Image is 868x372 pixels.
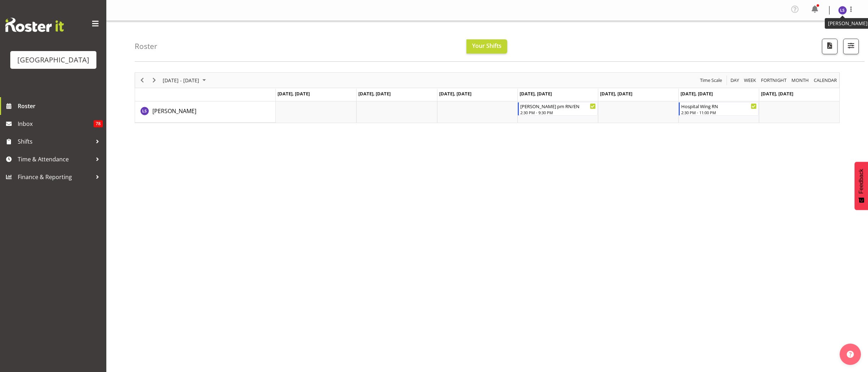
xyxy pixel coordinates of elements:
div: Hospital Wing RN [681,102,757,110]
button: Fortnight [760,76,788,85]
img: Rosterit website logo [5,18,64,32]
span: Roster [18,101,103,111]
span: Finance & Reporting [18,172,92,182]
button: Next [150,76,159,85]
div: 2:30 PM - 9:30 PM [520,110,596,115]
span: [DATE] - [DATE] [162,76,200,85]
img: help-xxl-2.png [847,351,854,358]
span: calendar [813,76,838,85]
a: [PERSON_NAME] [152,107,196,115]
button: Your Shifts [466,39,507,54]
span: [DATE], [DATE] [358,90,391,97]
h4: Roster [135,42,157,50]
div: Liz Schofield"s event - Hospital Wing RN Begin From Saturday, September 13, 2025 at 2:30:00 PM GM... [679,102,758,116]
span: Fortnight [760,76,787,85]
table: Timeline Week of September 11, 2025 [276,101,839,123]
span: Day [730,76,740,85]
button: Timeline Day [729,76,740,85]
div: [PERSON_NAME] pm RN/EN [520,102,596,110]
button: Filter Shifts [843,39,859,54]
div: [GEOGRAPHIC_DATA] [17,55,89,65]
span: Week [743,76,757,85]
span: Time Scale [699,76,723,85]
span: Shifts [18,136,92,147]
span: [PERSON_NAME] [152,107,196,115]
div: 2:30 PM - 11:00 PM [681,110,757,115]
div: Liz Schofield"s event - Ressie pm RN/EN Begin From Thursday, September 11, 2025 at 2:30:00 PM GMT... [518,102,598,116]
span: Feedback [858,169,864,194]
div: Next [148,73,160,88]
img: liz-schofield10772.jpg [838,6,847,15]
button: Download a PDF of the roster according to the set date range. [822,39,838,54]
td: Liz Schofield resource [135,101,276,123]
button: Month [813,76,838,85]
span: Time & Attendance [18,154,92,165]
button: Feedback - Show survey [855,162,868,210]
span: [DATE], [DATE] [600,90,632,97]
span: Your Shifts [472,42,502,50]
span: Month [791,76,810,85]
button: Timeline Month [790,76,810,85]
span: 78 [94,120,103,127]
span: [DATE], [DATE] [439,90,471,97]
span: [DATE], [DATE] [520,90,552,97]
button: Time Scale [699,76,723,85]
button: Previous [138,76,147,85]
span: Inbox [18,118,94,129]
div: Previous [136,73,148,88]
span: [DATE], [DATE] [278,90,310,97]
button: Timeline Week [743,76,757,85]
div: Timeline Week of September 11, 2025 [135,72,840,123]
span: [DATE], [DATE] [761,90,793,97]
button: September 08 - 14, 2025 [162,76,209,85]
span: [DATE], [DATE] [681,90,713,97]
